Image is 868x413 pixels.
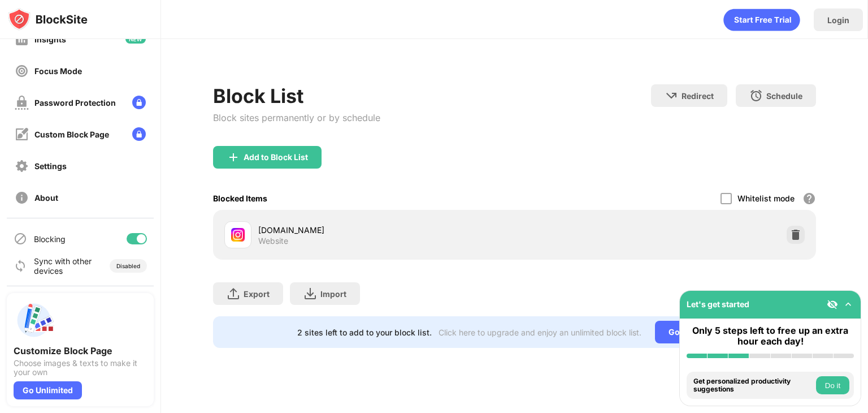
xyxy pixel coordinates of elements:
[258,236,288,246] div: Website
[132,96,146,109] img: lock-menu.svg
[34,35,66,44] div: Insights
[682,91,714,101] div: Redirect
[34,193,58,203] div: About
[15,32,29,46] img: insights-off.svg
[693,377,813,394] div: Get personalized productivity suggestions
[687,325,854,347] div: Only 5 steps left to free up an extra hour each day!
[34,256,92,276] div: Sync with other devices
[827,299,838,310] img: eye-not-visible.svg
[14,259,27,273] img: sync-icon.svg
[34,66,82,76] div: Focus Mode
[15,127,29,141] img: customize-block-page-off.svg
[297,328,432,337] div: 2 sites left to add to your block list.
[213,193,267,203] div: Blocked Items
[231,228,245,242] img: favicons
[213,84,380,107] div: Block List
[125,35,146,44] img: new-icon.svg
[258,224,514,236] div: [DOMAIN_NAME]
[34,98,116,107] div: Password Protection
[14,232,27,246] img: blocking-icon.svg
[34,234,66,244] div: Blocking
[8,8,88,31] img: logo-blocksite.svg
[14,381,82,399] div: Go Unlimited
[655,321,732,343] div: Go Unlimited
[723,8,800,31] div: animation
[687,299,749,309] div: Let's get started
[15,159,29,173] img: settings-off.svg
[132,127,146,141] img: lock-menu.svg
[34,130,109,139] div: Custom Block Page
[14,359,147,377] div: Choose images & texts to make it your own
[766,91,802,101] div: Schedule
[15,191,29,205] img: about-off.svg
[843,299,854,310] img: omni-setup-toggle.svg
[816,376,849,394] button: Do it
[14,300,54,341] img: push-custom-page.svg
[244,289,270,299] div: Export
[244,153,308,162] div: Add to Block List
[34,161,67,171] div: Settings
[737,193,795,203] div: Whitelist mode
[320,289,346,299] div: Import
[15,96,29,110] img: password-protection-off.svg
[14,345,147,356] div: Customize Block Page
[116,263,140,269] div: Disabled
[827,15,849,25] div: Login
[439,328,641,337] div: Click here to upgrade and enjoy an unlimited block list.
[213,112,380,123] div: Block sites permanently or by schedule
[15,64,29,78] img: focus-off.svg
